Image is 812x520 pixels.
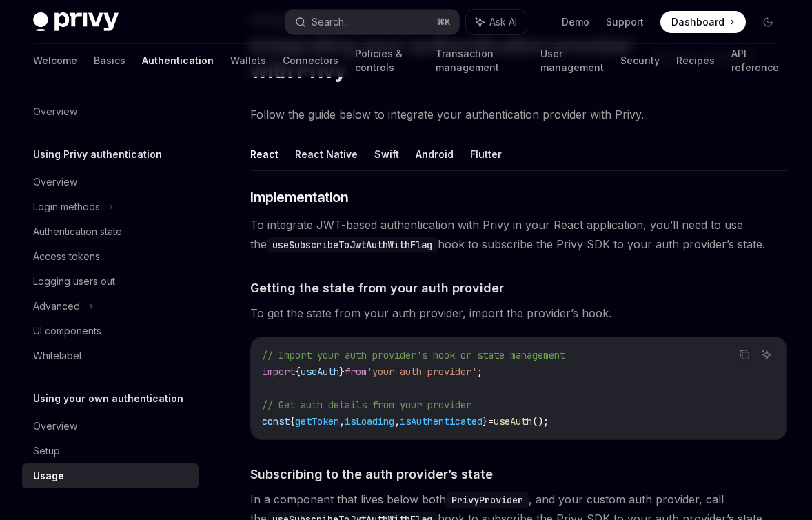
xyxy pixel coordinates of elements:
[731,44,779,77] a: API reference
[33,273,115,290] div: Logging users out
[436,17,451,28] span: ⌘ K
[22,269,199,294] a: Logging users out
[483,415,488,428] span: }
[494,415,532,428] span: useAuth
[33,44,77,77] a: Welcome
[345,415,394,428] span: isLoading
[416,138,454,170] button: Android
[230,44,266,77] a: Wallets
[446,492,529,508] code: PrivyProvider
[267,237,438,252] code: useSubscribeToJwtAuthWithFlag
[660,11,746,33] a: Dashboard
[290,415,295,428] span: {
[250,138,278,170] button: React
[400,415,483,428] span: isAuthenticated
[33,248,100,265] div: Access tokens
[758,346,775,363] button: Ask AI
[676,44,715,77] a: Recipes
[250,105,787,124] span: Follow the guide below to integrate your authentication provider with Privy.
[295,366,301,378] span: {
[620,44,660,77] a: Security
[367,366,477,378] span: 'your-auth-provider'
[374,138,399,170] button: Swift
[33,146,162,163] h5: Using Privy authentication
[142,44,214,77] a: Authentication
[339,415,345,428] span: ,
[735,346,753,363] button: Copy the contents from the code block
[33,418,77,434] div: Overview
[312,14,350,30] div: Search...
[22,439,199,463] a: Setup
[262,366,295,378] span: import
[250,303,787,323] span: To get the state from your auth provider, import the provider’s hook.
[262,399,471,411] span: // Get auth details from your provider
[22,99,199,124] a: Overview
[33,12,119,32] img: dark logo
[33,298,80,314] div: Advanced
[33,390,183,407] h5: Using your own authentication
[345,366,367,378] span: from
[33,174,77,190] div: Overview
[250,215,787,254] span: To integrate JWT-based authentication with Privy in your React application, you’ll need to use th...
[470,138,502,170] button: Flutter
[606,15,644,29] a: Support
[22,244,199,269] a: Access tokens
[22,463,199,488] a: Usage
[394,415,400,428] span: ,
[262,415,290,428] span: const
[22,319,199,343] a: UI components
[355,44,419,77] a: Policies & controls
[33,323,101,339] div: UI components
[339,366,345,378] span: }
[33,443,60,459] div: Setup
[22,414,199,439] a: Overview
[33,468,64,484] div: Usage
[22,343,199,368] a: Whitelabel
[562,15,589,29] a: Demo
[33,223,122,240] div: Authentication state
[295,415,339,428] span: getToken
[283,44,338,77] a: Connectors
[295,138,358,170] button: React Native
[33,199,100,215] div: Login methods
[757,11,779,33] button: Toggle dark mode
[22,219,199,244] a: Authentication state
[250,279,504,297] span: Getting the state from your auth provider
[250,465,493,483] span: Subscribing to the auth provider’s state
[488,415,494,428] span: =
[301,366,339,378] span: useAuth
[22,170,199,194] a: Overview
[250,188,348,207] span: Implementation
[671,15,724,29] span: Dashboard
[33,103,77,120] div: Overview
[262,349,565,361] span: // Import your auth provider's hook or state management
[540,44,604,77] a: User management
[285,10,459,34] button: Search...⌘K
[477,366,483,378] span: ;
[436,44,524,77] a: Transaction management
[532,415,549,428] span: ();
[33,348,81,364] div: Whitelabel
[466,10,527,34] button: Ask AI
[94,44,125,77] a: Basics
[489,15,517,29] span: Ask AI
